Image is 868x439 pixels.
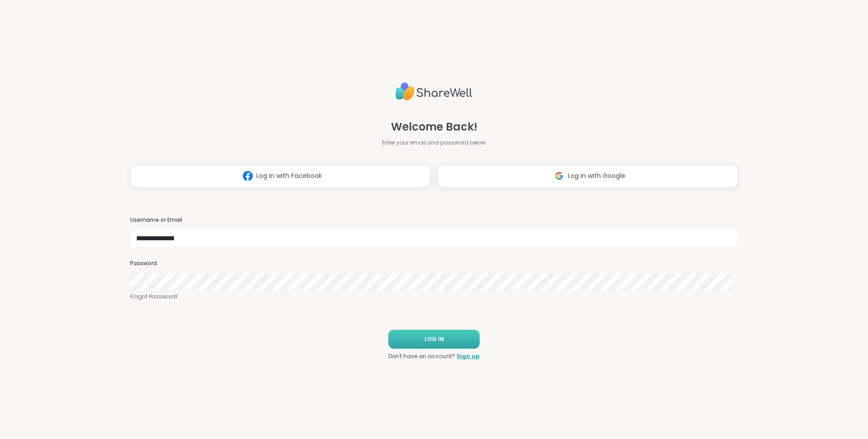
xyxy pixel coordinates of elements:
[388,330,480,349] button: LOG IN
[130,216,738,224] h3: Username or Email
[425,335,444,343] span: LOG IN
[130,293,738,301] a: Forgot Password?
[130,260,738,267] h3: Password
[391,119,477,135] span: Welcome Back!
[388,352,455,360] span: Don't have an account?
[438,165,738,187] button: Log in with Google
[551,168,568,184] img: ShareWell Logomark
[130,165,430,187] button: Log in with Facebook
[256,171,322,181] span: Log in with Facebook
[382,139,486,147] span: Enter your email and password below
[239,168,256,184] img: ShareWell Logomark
[396,79,472,104] img: ShareWell Logo
[568,171,625,181] span: Log in with Google
[457,352,480,360] a: Sign up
